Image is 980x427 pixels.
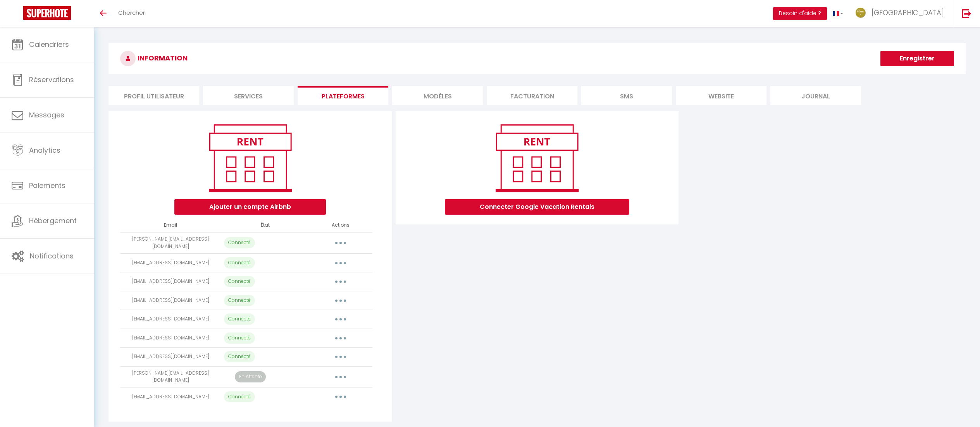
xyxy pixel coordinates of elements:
span: Analytics [29,145,60,155]
iframe: LiveChat chat widget [947,394,980,427]
li: SMS [581,86,672,105]
button: Enregistrer [880,51,954,66]
li: website [676,86,766,105]
p: Connecté [224,351,255,362]
span: Notifications [30,251,74,261]
button: Connecter Google Vacation Rentals [445,199,629,215]
span: Messages [29,110,64,120]
p: Connecté [224,295,255,306]
p: Connecté [224,391,255,403]
p: Connecté [224,276,255,287]
td: [EMAIL_ADDRESS][DOMAIN_NAME] [120,291,221,310]
th: Email [120,219,221,232]
th: État [221,219,309,232]
p: En Attente [235,371,266,382]
td: [PERSON_NAME][EMAIL_ADDRESS][DOMAIN_NAME] [120,232,221,253]
span: Paiements [29,181,65,190]
img: logout [962,9,971,18]
td: [EMAIL_ADDRESS][DOMAIN_NAME] [120,348,221,367]
th: Actions [309,219,372,232]
td: [EMAIL_ADDRESS][DOMAIN_NAME] [120,272,221,291]
img: ... [855,7,866,19]
li: Services [203,86,294,105]
li: Facturation [487,86,577,105]
h3: INFORMATION [109,43,966,74]
img: rent.png [487,121,586,195]
li: Plateformes [298,86,388,105]
span: Réservations [29,75,74,84]
p: Connecté [224,313,255,325]
span: Hébergement [29,216,77,226]
img: rent.png [201,121,300,195]
button: Besoin d'aide ? [773,7,827,20]
td: [EMAIL_ADDRESS][DOMAIN_NAME] [120,387,221,406]
p: Connecté [224,237,255,248]
td: [EMAIL_ADDRESS][DOMAIN_NAME] [120,310,221,329]
td: [PERSON_NAME][EMAIL_ADDRESS][DOMAIN_NAME] [120,366,221,387]
li: MODÈLES [392,86,483,105]
span: [GEOGRAPHIC_DATA] [871,8,944,17]
p: Connecté [224,257,255,269]
img: Super Booking [23,6,71,20]
p: Connecté [224,332,255,344]
li: Journal [770,86,861,105]
td: [EMAIL_ADDRESS][DOMAIN_NAME] [120,329,221,348]
span: Calendriers [29,40,69,49]
td: [EMAIL_ADDRESS][DOMAIN_NAME] [120,253,221,272]
button: Ajouter un compte Airbnb [174,199,326,215]
span: Chercher [118,9,145,17]
li: Profil Utilisateur [109,86,199,105]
